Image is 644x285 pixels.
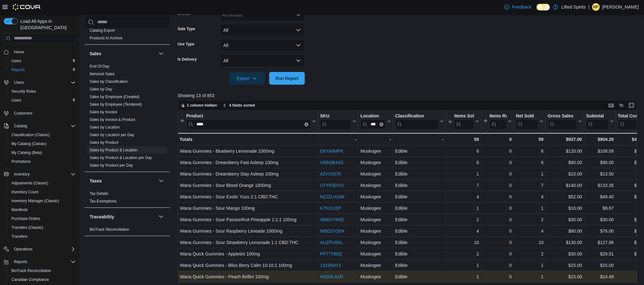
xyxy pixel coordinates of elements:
[6,139,78,148] button: My Catalog (Classic)
[6,223,78,232] button: Transfers (Classic)
[11,109,76,117] span: Customers
[516,182,544,189] div: 7
[548,159,582,166] div: $90.00
[516,113,538,119] div: Net Sold
[90,214,156,220] button: Traceability
[13,4,41,10] img: Cova
[90,125,120,130] span: Sales by Location
[586,193,614,201] div: $49.40
[586,182,614,189] div: $133.35
[9,57,24,65] a: Users
[448,227,479,235] div: 4
[14,123,27,129] span: Catalog
[9,197,76,205] span: Inventory Manager (Classic)
[395,216,444,223] div: Edible
[360,113,391,129] button: LocationClear input
[11,181,48,186] span: Adjustments (Classic)
[618,113,643,129] div: Total Cost
[11,198,59,203] span: Inventory Manager (Classic)
[483,216,512,223] div: 0
[395,136,444,143] div: -
[6,96,78,105] button: Users
[516,113,544,129] button: Net Sold
[537,10,537,11] span: Dark Mode
[11,58,21,63] span: Users
[180,193,316,201] div: Wana Gummies - Sour Exotic Yuzu 2:1 CBD:THC
[483,193,512,201] div: 0
[11,89,36,94] span: Security Roles
[483,170,512,178] div: 0
[90,28,115,33] a: Catalog Export
[516,147,544,155] div: 6
[360,204,391,212] div: Muskogee
[548,147,582,155] div: $120.00
[90,214,114,220] h3: Traceability
[229,103,255,108] span: 4 fields sorted
[448,159,479,166] div: 6
[395,147,444,155] div: Edible
[9,140,49,148] a: My Catalog (Classic)
[9,188,41,196] a: Inventory Count
[6,266,78,275] button: BioTrack Reconciliation
[602,3,639,11] p: [PERSON_NAME]
[454,113,474,129] div: Items Sold
[6,205,78,214] button: Manifests
[220,54,305,67] button: All
[6,157,78,166] button: Promotions
[90,28,115,33] span: Catalog Export
[490,113,507,129] div: Items Ref
[180,204,316,212] div: Wana Gummies - Sour Mango 100mg
[593,3,599,11] span: MF
[9,140,76,148] span: My Catalog (Classic)
[9,158,33,165] a: Promotions
[320,113,356,129] button: SKU
[6,232,78,241] button: Transfers
[360,113,386,129] div: Location
[90,64,109,69] span: End Of Day
[9,158,76,165] span: Promotions
[483,204,512,212] div: 0
[90,148,138,152] a: Sales by Product & Location
[320,136,356,143] div: -
[180,216,316,223] div: Wana Gummies - Sour Passionfruit Pineapple 1:1:1 100mg
[9,224,76,231] span: Transfers (Classic)
[607,102,615,109] button: Keyboard shortcuts
[628,102,635,109] button: Enter fullscreen
[14,172,30,177] span: Inventory
[320,229,344,234] a: WBDZV30H
[9,131,76,139] span: Classification (Classic)
[90,191,108,196] a: Tax Details
[483,147,512,155] div: 0
[90,163,133,168] span: Sales by Product per Day
[483,227,512,235] div: 0
[90,109,117,115] span: Sales by Invoice
[90,156,152,160] a: Sales by Product & Location per Day
[90,155,152,160] span: Sales by Product & Location per Day
[586,204,614,212] div: $9.67
[9,197,62,205] a: Inventory Manager (Classic)
[85,27,170,44] div: Products
[11,141,47,146] span: My Catalog (Classic)
[516,159,544,166] div: 6
[11,79,26,86] button: Users
[395,182,444,189] div: Edible
[11,67,25,72] span: Reports
[9,57,76,65] span: Users
[320,149,344,154] a: D6YA4MPK
[14,111,32,116] span: Customers
[90,148,138,153] span: Sales by Product & Location
[448,182,479,189] div: 7
[178,102,220,109] button: 1 column hidden
[90,79,128,84] span: Sales by Classification
[11,159,31,164] span: Promotions
[360,159,391,166] div: Muskogee
[14,50,24,55] span: Home
[11,258,30,266] button: Reports
[586,113,609,119] div: Subtotal
[320,160,344,165] a: U5BQB44G
[483,136,512,143] div: 0
[586,170,614,178] div: $13.50
[320,206,341,211] a: K75X1J1P
[178,42,194,47] label: Use Type
[1,170,78,179] button: Inventory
